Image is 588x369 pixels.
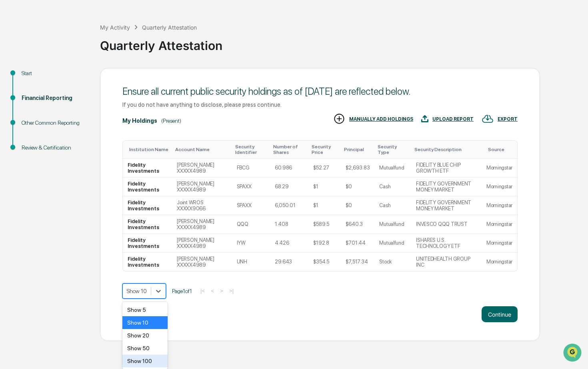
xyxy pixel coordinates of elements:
td: $640.3 [341,215,375,234]
td: Fidelity Investments [123,234,172,253]
td: $2,693.83 [341,159,375,178]
span: Attestations [66,101,99,109]
td: 60.986 [270,159,308,178]
a: 🗄️Attestations [55,98,102,112]
td: $1 [308,178,341,196]
td: Morningstar [482,215,517,234]
td: Stock [374,253,411,271]
button: Continue [482,306,518,322]
td: Morningstar [482,196,517,215]
td: $1 [308,196,341,215]
td: Morningstar [482,253,517,271]
td: $0 [341,178,375,196]
td: Fidelity Investments [123,215,172,234]
div: Other Common Reporting [22,119,87,127]
span: Data Lookup [16,116,50,124]
td: Fidelity Investments [123,159,172,178]
td: $52.27 [308,159,341,178]
div: Show 5 [122,303,168,316]
div: 🔎 [8,117,14,123]
td: 68.29 [270,178,308,196]
td: 29.643 [270,253,308,271]
div: If you do not have anything to disclose, please press continue. [122,101,518,108]
span: Page 1 of 1 [172,288,192,294]
div: Toggle SortBy [129,147,169,152]
td: $354.5 [308,253,341,271]
td: QQQ [232,215,270,234]
td: SPAXX [232,196,270,215]
button: < [208,287,216,294]
button: |< [198,287,207,294]
div: Review & Certification [22,144,87,152]
td: $701.44 [341,234,375,253]
td: Morningstar [482,234,517,253]
td: Morningstar [482,159,517,178]
td: $192.8 [308,234,341,253]
img: UPLOAD REPORT [421,113,428,125]
div: Toggle SortBy [344,147,372,152]
div: Financial Reporting [22,94,87,102]
td: Mutualfund [374,215,411,234]
div: Quarterly Attestation [142,24,197,31]
div: Show 100 [122,355,168,367]
td: Cash [374,178,411,196]
div: Show 10 [122,316,168,329]
div: Show 20 [122,329,168,342]
td: SPAXX [232,178,270,196]
button: > [218,287,226,294]
td: FIDELITY GOVERNMENT MONEY MARKET [411,178,482,196]
div: Show 50 [122,342,168,355]
td: Fidelity Investments [123,196,172,215]
div: MANUALLY ADD HOLDINGS [349,116,413,122]
a: Powered byPylon [56,135,97,142]
div: 🖐️ [8,102,14,108]
td: 6,050.01 [270,196,308,215]
td: Joint WROS XXXXX9066 [172,196,232,215]
td: UNH [232,253,270,271]
td: [PERSON_NAME] XXXXX4989 [172,215,232,234]
div: Start [22,69,87,78]
td: Morningstar [482,178,517,196]
td: INVESCO QQQ TRUST [411,215,482,234]
div: My Activity [100,24,130,31]
span: Pylon [80,136,97,142]
div: Toggle SortBy [235,144,267,155]
div: We're available if you need us! [27,69,101,76]
img: EXPORT [482,113,494,125]
img: 1746055101610-c473b297-6a78-478c-a979-82029cc54cd1 [8,61,22,76]
td: [PERSON_NAME] XXXXX4989 [172,253,232,271]
td: Fidelity Investments [123,253,172,271]
div: 🗄️ [58,102,64,108]
td: Fidelity Investments [123,178,172,196]
div: Quarterly Attestation [100,32,584,53]
div: (Present) [161,118,181,124]
div: Toggle SortBy [273,144,305,155]
div: Toggle SortBy [175,147,228,152]
td: FBCG [232,159,270,178]
div: UPLOAD REPORT [432,116,474,122]
a: 🔎Data Lookup [5,113,54,127]
td: $589.5 [308,215,341,234]
div: EXPORT [498,116,518,122]
td: FIDELITY GOVERNMENT MONEY MARKET [411,196,482,215]
div: Toggle SortBy [488,147,514,152]
td: $0 [341,196,375,215]
div: Toggle SortBy [312,144,338,155]
td: $7,517.34 [341,253,375,271]
td: 4.426 [270,234,308,253]
span: Preclearance [16,101,52,109]
div: Toggle SortBy [414,147,478,152]
td: ISHARES U.S. TECHNOLOGY ETF [411,234,482,253]
td: [PERSON_NAME] XXXXX4989 [172,159,232,178]
td: Cash [374,196,411,215]
button: Start new chat [136,64,146,73]
div: Toggle SortBy [378,144,408,155]
td: Mutualfund [374,234,411,253]
img: MANUALLY ADD HOLDINGS [333,113,345,125]
td: [PERSON_NAME] XXXXX4989 [172,178,232,196]
td: Mutualfund [374,159,411,178]
div: Ensure all current public security holdings as of [DATE] are reflected below. [122,86,518,97]
td: [PERSON_NAME] XXXXX4989 [172,234,232,253]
